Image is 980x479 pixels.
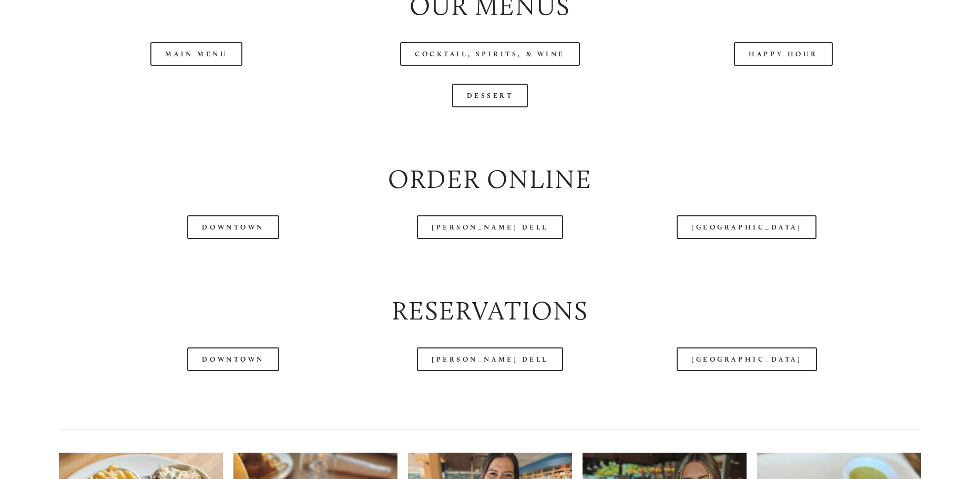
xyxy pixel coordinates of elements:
[59,293,921,329] h2: Reservations
[452,84,528,107] a: Dessert
[29,3,82,56] img: Amaro's Table
[677,215,816,239] a: [GEOGRAPHIC_DATA]
[187,347,279,371] a: Downtown
[677,347,816,371] a: [GEOGRAPHIC_DATA]
[417,347,563,371] a: [PERSON_NAME] Dell
[59,161,921,197] h2: Order Online
[417,215,563,239] a: [PERSON_NAME] Dell
[187,215,279,239] a: Downtown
